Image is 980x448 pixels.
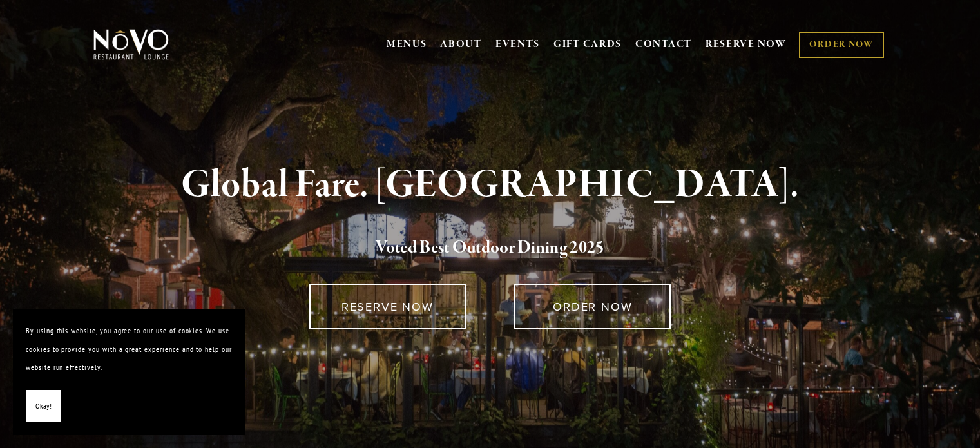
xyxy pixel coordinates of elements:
a: MENUS [387,38,427,51]
a: ORDER NOW [799,32,883,58]
a: RESERVE NOW [706,32,787,57]
a: EVENTS [495,38,540,51]
a: ABOUT [440,38,482,51]
a: CONTACT [635,32,692,57]
button: Okay! [26,390,61,423]
a: Voted Best Outdoor Dining 202 [376,237,595,261]
a: ORDER NOW [514,284,671,329]
a: RESERVE NOW [309,284,466,329]
p: By using this website, you agree to our use of cookies. We use cookies to provide you with a grea... [26,322,232,377]
img: Novo Restaurant &amp; Lounge [91,28,171,61]
section: Cookie banner [13,309,245,435]
a: GIFT CARDS [553,32,622,57]
strong: Global Fare. [GEOGRAPHIC_DATA]. [181,161,799,209]
span: Okay! [35,397,52,416]
h2: 5 [115,235,866,262]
